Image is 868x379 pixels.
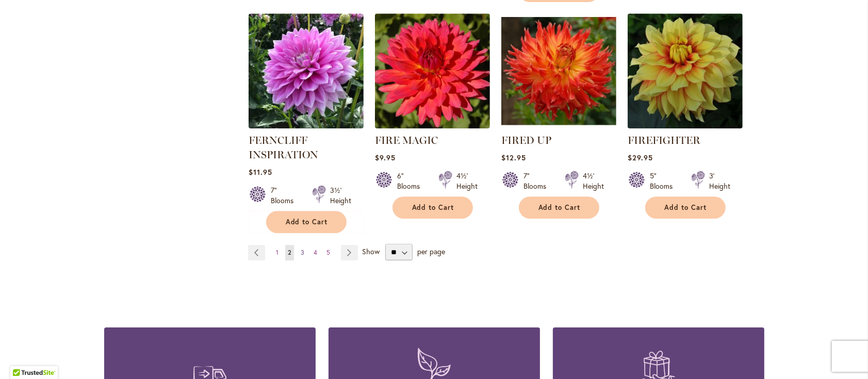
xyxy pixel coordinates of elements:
[501,13,616,128] img: FIRED UP
[650,171,679,191] div: 5" Blooms
[249,134,318,161] a: FERNCLIFF INSPIRATION
[276,249,279,256] span: 1
[392,196,473,219] button: Add to Cart
[286,218,328,226] span: Add to Cart
[538,203,581,212] span: Add to Cart
[519,196,599,219] button: Add to Cart
[362,246,380,256] span: Show
[249,121,364,130] a: Ferncliff Inspiration
[628,121,743,130] a: FIREFIGHTER
[501,134,551,146] a: FIRED UP
[324,245,333,260] a: 5
[628,134,700,146] a: FIREFIGHTER
[456,171,478,191] div: 4½' Height
[288,249,291,256] span: 2
[583,171,604,191] div: 4½' Height
[628,13,743,128] img: FIREFIGHTER
[397,171,426,191] div: 6" Blooms
[375,134,438,146] a: FIRE MAGIC
[273,245,281,260] a: 1
[314,249,317,256] span: 4
[249,13,364,128] img: Ferncliff Inspiration
[311,245,320,260] a: 4
[412,203,454,212] span: Add to Cart
[326,249,330,256] span: 5
[249,167,272,177] span: $11.95
[301,249,304,256] span: 3
[417,246,445,256] span: per page
[8,342,37,371] iframe: Launch Accessibility Center
[501,153,526,162] span: $12.95
[375,153,396,162] span: $9.95
[523,171,552,191] div: 7" Blooms
[501,121,616,130] a: FIRED UP
[298,245,307,260] a: 3
[375,13,490,128] img: FIRE MAGIC
[645,196,726,219] button: Add to Cart
[266,211,347,233] button: Add to Cart
[709,171,730,191] div: 3' Height
[330,185,351,206] div: 3½' Height
[271,185,300,206] div: 7" Blooms
[375,121,490,130] a: FIRE MAGIC
[628,153,653,162] span: $29.95
[665,203,707,212] span: Add to Cart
